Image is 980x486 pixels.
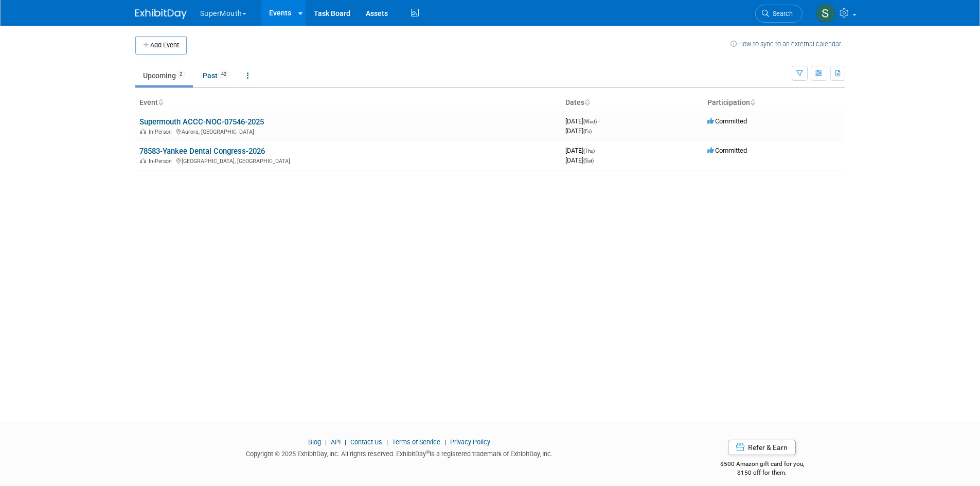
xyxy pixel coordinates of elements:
[583,158,594,164] span: (Sat)
[565,117,600,125] span: [DATE]
[135,36,187,55] button: Add Event
[135,66,193,85] a: Upcoming2
[707,147,747,154] span: Committed
[176,70,185,78] span: 2
[135,94,561,112] th: Event
[728,440,796,455] a: Refer & Earn
[730,40,845,48] a: How to sync to an external calendar...
[596,147,598,154] span: -
[342,438,349,446] span: |
[140,129,146,134] img: In-Person Event
[158,98,163,106] a: Sort by Event Name
[816,4,835,23] img: Samantha Meyers
[583,129,592,134] span: (Fri)
[135,9,187,19] img: ExhibitDay
[750,98,755,106] a: Sort by Participation Type
[769,10,793,17] span: Search
[350,438,382,446] a: Contact Us
[707,117,747,125] span: Committed
[135,447,664,459] div: Copyright © 2025 ExhibitDay, Inc. All rights reserved. ExhibitDay is a registered trademark of Ex...
[140,158,146,163] img: In-Person Event
[139,147,265,156] a: 78583-Yankee Dental Congress-2026
[195,66,237,85] a: Past42
[149,158,175,165] span: In-Person
[442,438,449,446] span: |
[561,94,703,112] th: Dates
[598,117,600,125] span: -
[450,438,490,446] a: Privacy Policy
[392,438,440,446] a: Terms of Service
[323,438,329,446] span: |
[565,147,598,154] span: [DATE]
[679,453,845,477] div: $500 Amazon gift card for you,
[584,98,590,106] a: Sort by Start Date
[703,94,845,112] th: Participation
[384,438,390,446] span: |
[583,148,595,154] span: (Thu)
[308,438,321,446] a: Blog
[218,70,229,78] span: 42
[679,469,845,477] div: $150 off for them.
[565,127,592,135] span: [DATE]
[331,438,341,446] a: API
[565,156,594,164] span: [DATE]
[426,449,430,455] sup: ®
[755,5,803,23] a: Search
[139,117,264,127] a: Supermouth ACCC-NOC-07546-2025
[583,119,597,124] span: (Wed)
[139,156,557,165] div: [GEOGRAPHIC_DATA], [GEOGRAPHIC_DATA]
[149,129,175,135] span: In-Person
[139,127,557,135] div: Aurora, [GEOGRAPHIC_DATA]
